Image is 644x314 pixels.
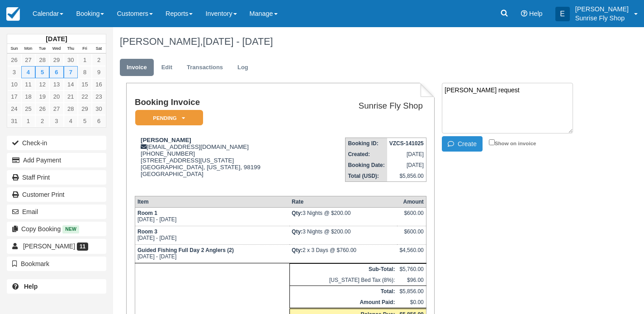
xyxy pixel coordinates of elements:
a: 25 [21,103,35,115]
a: Invoice [120,59,154,76]
strong: VZCS-141025 [389,140,424,147]
a: 30 [92,103,106,115]
p: Sunrise Fly Shop [575,14,629,23]
a: 31 [7,115,21,127]
td: [DATE] [387,160,426,171]
a: 26 [7,54,21,66]
div: E [555,7,570,21]
strong: [DATE] [46,35,67,43]
a: 17 [7,90,21,103]
a: Pending [135,109,200,126]
a: Help [7,279,106,294]
a: 5 [35,66,49,78]
td: $5,760.00 [397,263,426,275]
th: Wed [49,44,63,54]
a: 2 [92,54,106,66]
a: 4 [64,115,78,127]
a: 27 [21,54,35,66]
th: Total: [289,285,397,297]
th: Mon [21,44,35,54]
td: $96.00 [397,275,426,286]
a: Staff Print [7,170,106,185]
a: 12 [35,78,49,90]
a: 8 [78,66,92,78]
button: Copy Booking New [7,222,106,236]
button: Add Payment [7,153,106,167]
a: 23 [92,90,106,103]
td: [DATE] - [DATE] [135,244,289,263]
button: Bookmark [7,257,106,271]
a: 7 [64,66,78,78]
td: 2 x 3 Days @ $760.00 [289,244,397,263]
th: Sub-Total: [289,263,397,275]
th: Rate [289,196,397,207]
strong: Guided Fishing Full Day 2 Anglers (2) [137,247,234,253]
strong: Room 3 [137,228,157,235]
td: $0.00 [397,297,426,309]
h2: Sunrise Fly Shop [316,101,423,111]
td: [DATE] - [DATE] [135,207,289,226]
div: $600.00 [399,210,423,224]
a: [PERSON_NAME] 11 [7,239,106,253]
a: 10 [7,78,21,90]
a: 29 [49,54,63,66]
th: Total (USD): [346,171,387,182]
th: Amount Paid: [289,297,397,309]
a: 15 [78,78,92,90]
a: 19 [35,90,49,103]
td: $5,856.00 [387,171,426,182]
div: $4,560.00 [399,247,423,261]
h1: [PERSON_NAME], [120,36,589,47]
span: [PERSON_NAME] [23,243,75,250]
span: 11 [77,243,88,251]
th: Booking Date: [346,160,387,171]
img: checkfront-main-nav-mini-logo.png [6,7,20,21]
a: 30 [64,54,78,66]
a: 1 [21,115,35,127]
a: 3 [7,66,21,78]
a: 1 [78,54,92,66]
strong: [PERSON_NAME] [141,137,191,143]
a: 13 [49,78,63,90]
strong: Qty [292,228,303,235]
a: 6 [92,115,106,127]
td: 3 Nights @ $200.00 [289,226,397,244]
td: [DATE] [387,149,426,160]
th: Tue [35,44,49,54]
th: Sun [7,44,21,54]
a: 18 [21,90,35,103]
td: 3 Nights @ $200.00 [289,207,397,226]
input: Show on invoice [489,139,495,145]
span: [DATE] - [DATE] [203,36,273,47]
a: 27 [49,103,63,115]
a: 6 [49,66,63,78]
h1: Booking Invoice [135,98,312,107]
a: Transactions [180,59,230,76]
a: Customer Print [7,187,106,202]
a: 14 [64,78,78,90]
button: Check-in [7,136,106,150]
strong: Qty [292,247,303,253]
a: 28 [35,54,49,66]
a: 9 [92,66,106,78]
th: Amount [397,196,426,207]
th: Created: [346,149,387,160]
button: Email [7,205,106,219]
th: Sat [92,44,106,54]
th: Fri [78,44,92,54]
a: 29 [78,103,92,115]
a: 11 [21,78,35,90]
div: [EMAIL_ADDRESS][DOMAIN_NAME] [PHONE_NUMBER] [STREET_ADDRESS][US_STATE] [GEOGRAPHIC_DATA], [US_STA... [135,137,312,189]
th: Thu [64,44,78,54]
em: Pending [135,110,203,126]
td: [US_STATE] Bed Tax (8%): [289,275,397,286]
a: 28 [64,103,78,115]
a: 2 [35,115,49,127]
th: Item [135,196,289,207]
a: 16 [92,78,106,90]
a: 22 [78,90,92,103]
label: Show on invoice [489,140,536,146]
a: 26 [35,103,49,115]
p: [PERSON_NAME] [575,5,629,14]
span: Help [529,10,543,17]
